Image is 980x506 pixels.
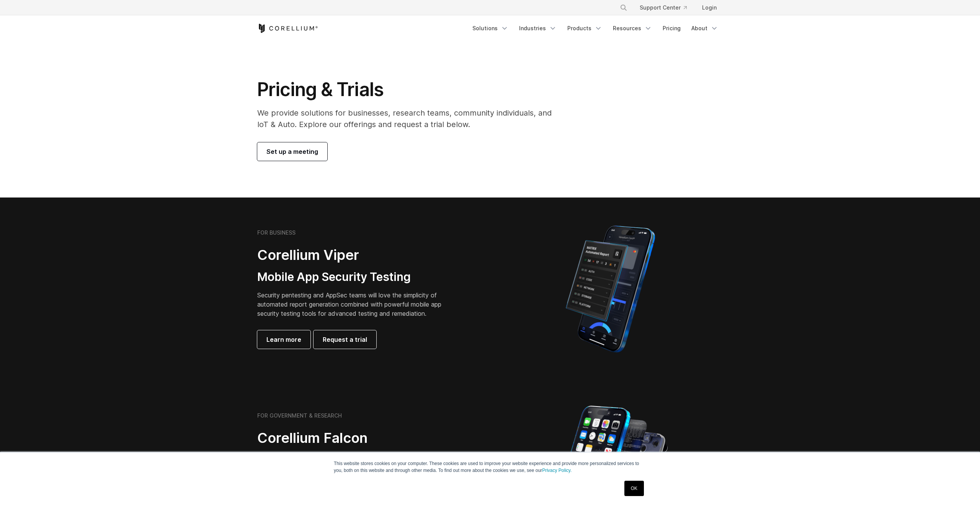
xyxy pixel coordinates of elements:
[257,142,327,161] a: Set up a meeting
[514,21,561,35] a: Industries
[257,229,296,236] h6: FOR BUSINESS
[634,1,693,15] a: Support Center
[266,147,318,156] span: Set up a meeting
[257,330,310,349] a: Learn more
[468,21,513,35] a: Solutions
[696,1,723,15] a: Login
[257,270,453,284] h3: Mobile App Security Testing
[624,481,644,496] a: OK
[687,21,723,35] a: About
[468,21,723,35] div: Navigation Menu
[257,429,472,447] h2: Corellium Falcon
[553,222,668,356] img: Corellium MATRIX automated report on iPhone showing app vulnerability test results across securit...
[257,412,342,419] h6: FOR GOVERNMENT & RESEARCH
[608,21,657,35] a: Resources
[611,1,723,15] div: Navigation Menu
[323,335,367,344] span: Request a trial
[257,78,562,101] h1: Pricing & Trials
[257,107,562,130] p: We provide solutions for businesses, research teams, community individuals, and IoT & Auto. Explo...
[658,21,685,35] a: Pricing
[542,468,572,473] a: Privacy Policy.
[563,21,607,35] a: Products
[334,460,646,474] p: This website stores cookies on your computer. These cookies are used to improve your website expe...
[257,291,453,318] p: Security pentesting and AppSec teams will love the simplicity of automated report generation comb...
[257,24,318,33] a: Corellium Home
[266,335,301,344] span: Learn more
[257,246,453,264] h2: Corellium Viper
[617,1,630,15] button: Search
[314,330,376,349] a: Request a trial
